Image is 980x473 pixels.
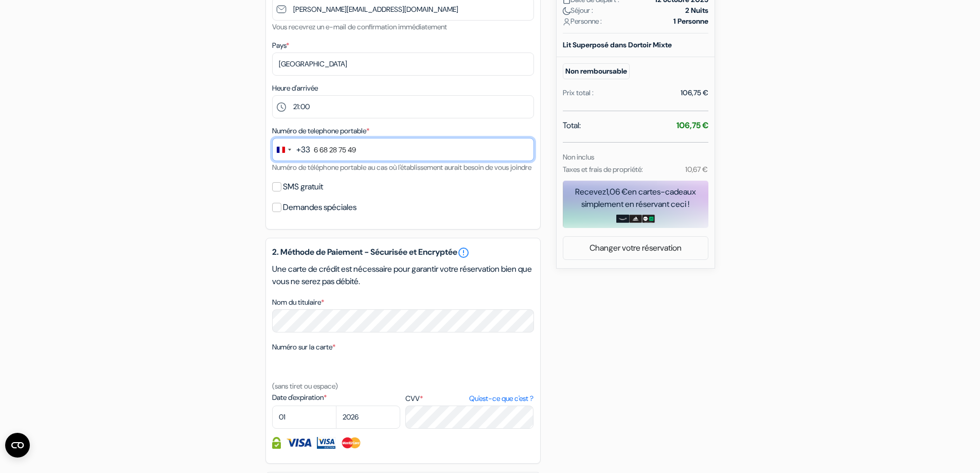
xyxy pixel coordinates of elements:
[563,152,594,162] small: Non inclus
[272,381,338,391] small: (sans tiret ou espace)
[272,126,369,136] label: Numéro de telephone portable
[283,200,357,215] label: Demandes spéciales
[283,180,323,194] label: SMS gratuit
[681,87,708,98] div: 106,75 €
[317,437,335,449] img: Visa Electron
[272,437,281,449] img: Information de carte de crédit entièrement encryptée et sécurisée
[563,40,672,49] b: Lit Superposé dans Dortoir Mixte
[685,5,708,16] strong: 2 Nuits
[563,165,643,174] small: Taxes et frais de propriété:
[685,165,708,174] small: 10,67 €
[457,247,470,259] a: error_outline
[272,297,324,308] label: Nom du titulaire
[405,393,533,404] label: CVV
[273,138,310,161] button: Change country, selected France (+33)
[469,393,533,404] a: Qu'est-ce que c'est ?
[272,138,534,161] input: 6 12 34 56 78
[272,247,534,259] h5: 2. Méthode de Paiement - Sécurisée et Encryptée
[563,238,708,258] a: Changer votre réservation
[563,18,571,26] img: user_icon.svg
[563,87,594,98] div: Prix total :
[563,16,602,27] span: Personne :
[272,392,400,403] label: Date d'expiration
[673,16,708,27] strong: 1 Personne
[563,5,593,16] span: Séjour :
[642,215,655,223] img: uber-uber-eats-card.png
[563,186,708,211] div: Recevez en cartes-cadeaux simplement en réservant ceci !
[272,83,318,94] label: Heure d'arrivée
[5,433,30,458] button: Ouvrir le widget CMP
[676,120,708,131] strong: 106,75 €
[563,63,630,79] small: Non remboursable
[272,263,534,288] p: Une carte de crédit est nécessaire pour garantir votre réservation bien que vous ne serez pas déb...
[272,40,289,51] label: Pays
[341,437,362,449] img: Master Card
[563,7,571,15] img: moon.svg
[606,186,628,197] span: 1,06 €
[272,22,447,31] small: Vous recevrez un e-mail de confirmation immédiatement
[563,119,581,132] span: Total:
[616,215,629,223] img: amazon-card-no-text.png
[272,342,335,353] label: Numéro sur la carte
[286,437,312,449] img: Visa
[272,163,531,172] small: Numéro de téléphone portable au cas où l'établissement aurait besoin de vous joindre
[296,144,310,156] div: +33
[629,215,642,223] img: adidas-card.png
